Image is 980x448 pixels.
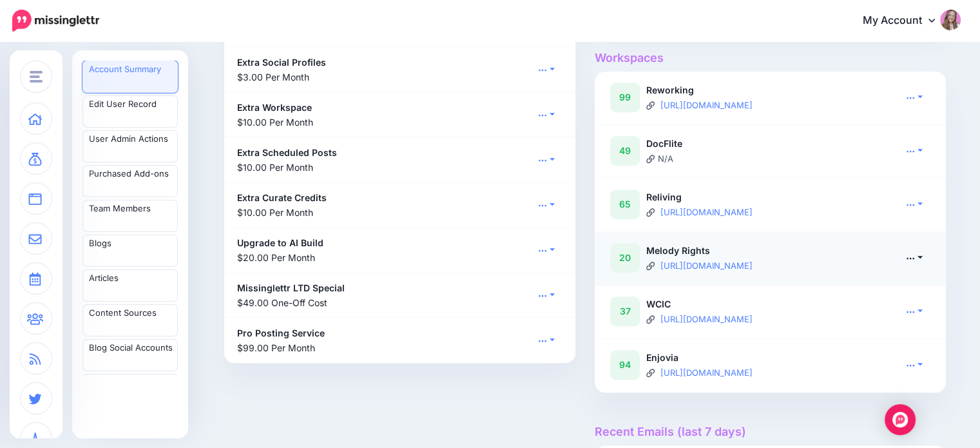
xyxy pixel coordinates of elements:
b: Enjovia [646,352,678,363]
a: Content Sources [82,304,178,336]
div: 20 [610,243,640,273]
a: [URL][DOMAIN_NAME] [660,367,753,378]
a: Purchased Add-ons [82,165,178,197]
a: My Account [850,5,961,37]
a: Edit User Record [82,95,178,128]
a: Articles [82,269,178,302]
b: Upgrade to AI Build [237,237,323,248]
a: [URL][DOMAIN_NAME] [660,314,753,324]
div: 37 [610,297,640,326]
div: $10.00 Per Month [227,145,486,175]
h4: Recent Emails (last 7 days) [595,425,946,439]
a: User Admin Actions [82,130,178,162]
div: $10.00 Per Month [227,100,486,130]
a: Team Members [82,200,178,232]
div: 65 [610,190,640,219]
a: [URL][DOMAIN_NAME] [660,207,753,217]
h4: Workspaces [595,51,946,65]
b: Reliving [646,191,682,202]
div: $20.00 Per Month [227,235,486,265]
b: Missinglettr LTD Special [237,282,345,293]
div: Open Intercom Messenger [885,404,916,435]
div: $49.00 One-Off Cost [227,280,486,310]
a: [URL][DOMAIN_NAME] [660,260,753,271]
b: Extra Scheduled Posts [237,147,337,158]
b: Pro Posting Service [237,327,325,338]
div: $99.00 Per Month [227,326,486,355]
div: 94 [610,350,640,380]
li: N/A [646,151,680,166]
a: Blogs [82,235,178,267]
a: Blog Branding Templates [82,374,178,406]
div: $10.00 Per Month [227,190,486,220]
div: 49 [610,136,640,166]
div: $3.00 Per Month [227,55,486,84]
b: Melody Rights [646,245,710,256]
b: DocFlite [646,138,682,149]
a: [URL][DOMAIN_NAME] [660,100,753,110]
img: menu.png [30,71,43,83]
b: Extra Curate Credits [237,192,327,203]
a: Account Summary [82,61,178,93]
b: Extra Social Profiles [237,57,326,68]
img: Missinglettr [12,10,99,32]
b: Reworking [646,84,694,95]
div: 99 [610,83,640,112]
b: Extra Workspace [237,102,312,113]
b: WCIC [646,298,671,309]
a: Blog Social Accounts [82,339,178,371]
